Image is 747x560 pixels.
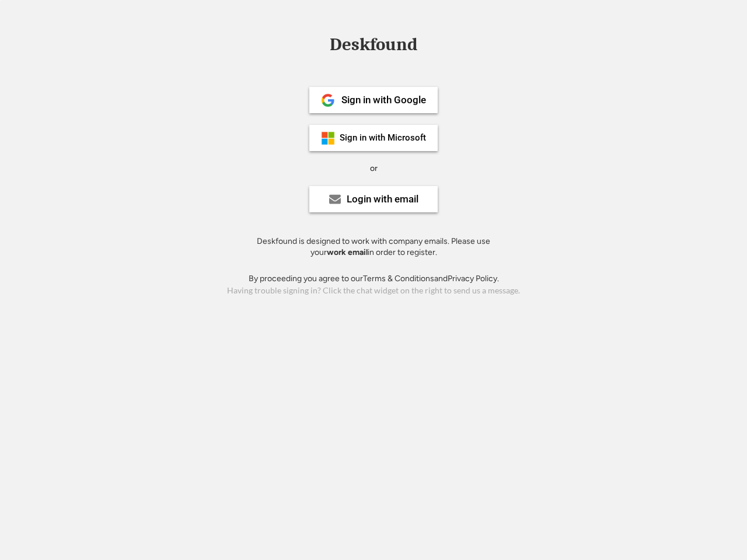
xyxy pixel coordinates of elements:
img: ms-symbollockup_mssymbol_19.png [321,131,335,145]
div: By proceeding you agree to our and [249,273,499,285]
a: Terms & Conditions [363,274,434,283]
div: Sign in with Microsoft [340,134,426,142]
div: Login with email [347,194,418,204]
div: Deskfound is designed to work with company emails. Please use your in order to register. [242,236,505,258]
div: Sign in with Google [341,95,426,105]
div: or [370,163,378,174]
a: Privacy Policy. [448,274,499,283]
strong: work email [327,247,368,257]
div: Deskfound [324,36,423,54]
img: 1024px-Google__G__Logo.svg.png [321,93,335,107]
